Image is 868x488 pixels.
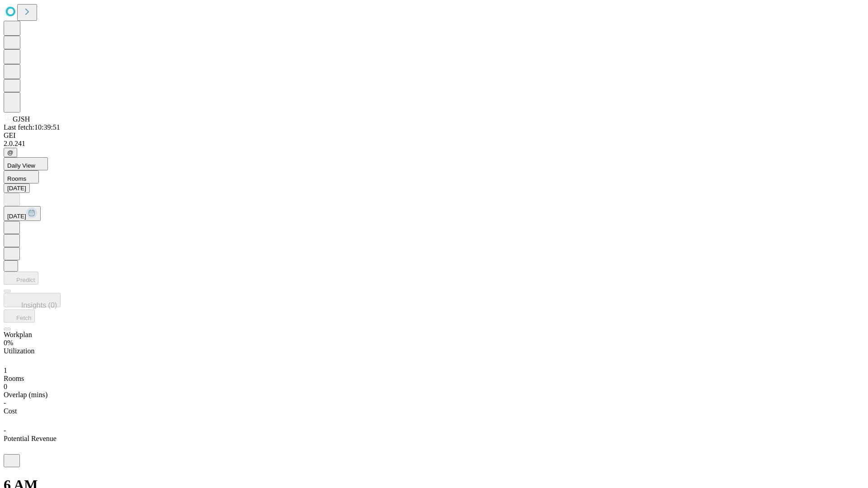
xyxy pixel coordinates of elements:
span: Workplan [4,331,32,338]
span: Rooms [7,175,26,182]
button: Predict [4,272,38,285]
span: Insights (0) [21,301,57,309]
span: - [4,399,6,407]
span: Last fetch: 10:39:51 [4,123,60,131]
span: Cost [4,407,17,415]
span: 1 [4,366,7,374]
button: Rooms [4,170,39,183]
button: [DATE] [4,206,41,221]
div: GEI [4,131,864,140]
span: GJSH [13,115,30,123]
span: Daily View [7,162,35,169]
button: Fetch [4,310,35,323]
span: @ [7,149,14,156]
span: [DATE] [7,213,26,220]
span: - [4,427,6,434]
span: Rooms [4,375,24,382]
span: Utilization [4,347,34,355]
span: Potential Revenue [4,435,57,442]
button: Insights (0) [4,293,61,307]
span: 0% [4,339,13,347]
button: Daily View [4,157,48,170]
button: @ [4,148,17,157]
span: Overlap (mins) [4,391,47,399]
button: [DATE] [4,183,30,193]
div: 2.0.241 [4,140,864,148]
span: 0 [4,383,7,390]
